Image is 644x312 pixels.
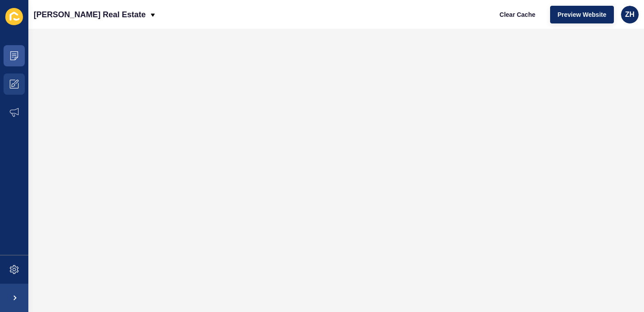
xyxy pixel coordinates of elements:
[558,10,606,19] span: Preview Website
[550,6,614,23] button: Preview Website
[625,10,634,19] span: ZH
[492,6,543,23] button: Clear Cache
[500,10,535,19] span: Clear Cache
[34,4,146,26] p: [PERSON_NAME] Real Estate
